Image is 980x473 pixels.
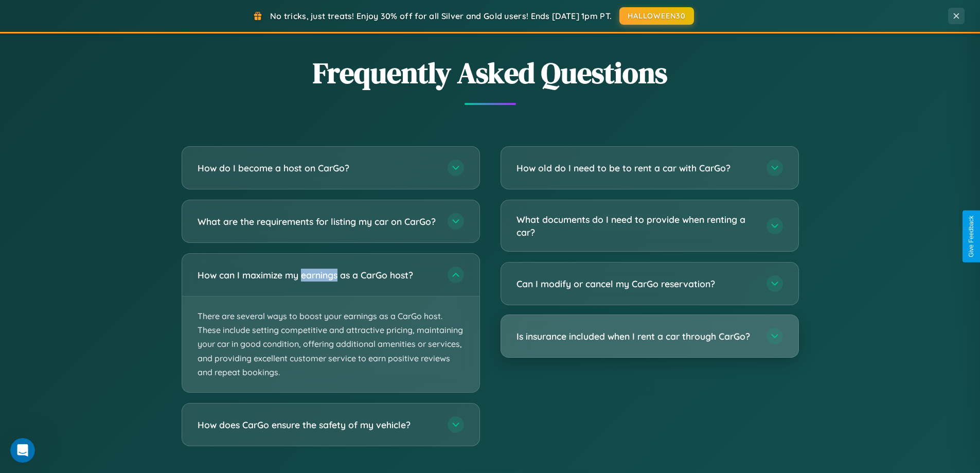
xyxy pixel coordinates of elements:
[198,162,437,174] h3: How do I become a host on CarGo?
[516,277,756,290] h3: Can I modify or cancel my CarGo reservation?
[182,296,479,392] p: There are several ways to boost your earnings as a CarGo host. These include setting competitive ...
[270,11,612,21] span: No tricks, just treats! Enjoy 30% off for all Silver and Gold users! Ends [DATE] 1pm PT.
[516,330,756,343] h3: Is insurance included when I rent a car through CarGo?
[516,213,756,238] h3: What documents do I need to provide when renting a car?
[198,418,437,431] h3: How does CarGo ensure the safety of my vehicle?
[516,162,756,174] h3: How old do I need to be to rent a car with CarGo?
[198,269,437,282] h3: How can I maximize my earnings as a CarGo host?
[10,438,35,463] iframe: Intercom live chat
[619,7,694,25] button: HALLOWEEN30
[182,53,799,93] h2: Frequently Asked Questions
[968,216,975,257] div: Give Feedback
[198,215,437,228] h3: What are the requirements for listing my car on CarGo?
